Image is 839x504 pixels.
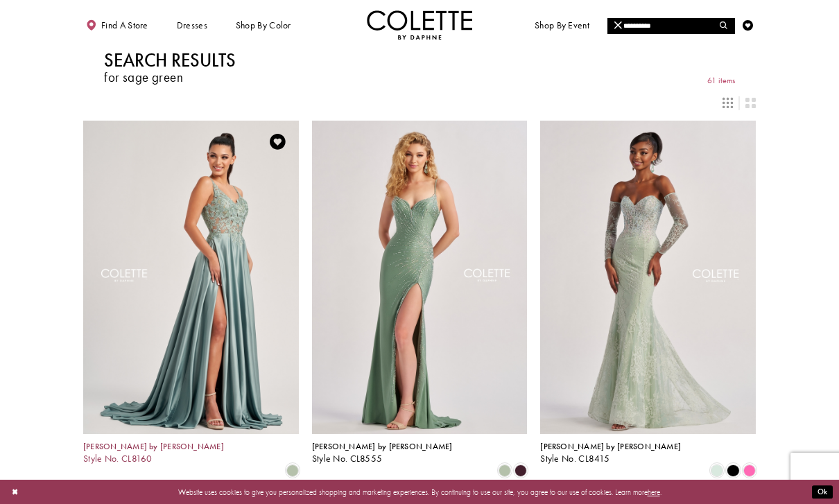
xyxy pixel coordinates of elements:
i: Sage [286,464,299,476]
span: Dresses [177,20,207,31]
h3: for sage green [104,71,236,85]
div: Layout Controls [77,92,762,114]
button: Close Dialog [6,483,24,501]
img: Colette by Daphne [367,10,472,40]
h1: Search Results [104,50,236,71]
button: Submit Dialog [812,485,833,498]
span: Shop By Event [535,20,589,31]
a: Visit Home Page [367,10,472,40]
span: Find a store [101,20,148,31]
div: Colette by Daphne Style No. CL8555 [312,442,453,464]
a: Visit Colette by Daphne Style No. CL8555 Page [312,121,528,434]
a: Add to Wishlist [266,131,288,153]
span: [PERSON_NAME] by [PERSON_NAME] [83,441,224,452]
button: Submit Search [713,18,734,34]
span: Shop by color [236,20,291,31]
a: Meet the designer [615,10,694,40]
i: Light Sage [711,464,723,476]
span: Dresses [174,10,210,40]
p: Website uses cookies to give you personalized shopping and marketing experiences. By continuing t... [76,485,763,498]
input: Search [607,18,734,34]
span: [PERSON_NAME] by [PERSON_NAME] [312,441,453,452]
span: 61 items [707,76,735,85]
a: Visit Colette by Daphne Style No. CL8160 Page [83,121,299,434]
span: Style No. CL8555 [312,453,383,464]
i: Sage [499,464,511,476]
a: Check Wishlist [740,10,756,40]
span: Style No. CL8160 [83,453,153,464]
a: Toggle search [717,10,733,40]
span: Shop by color [233,10,293,40]
a: Visit Colette by Daphne Style No. CL8415 Page [540,121,756,434]
a: Find a store [83,10,150,40]
div: Colette by Daphne Style No. CL8160 [83,442,224,464]
span: Shop By Event [532,10,591,40]
button: Close Search [607,18,628,34]
span: Style No. CL8415 [540,453,609,464]
div: Search form [607,18,734,34]
div: Colette by Daphne Style No. CL8415 [540,442,681,464]
i: Pink [743,464,756,476]
span: Switch layout to 2 columns [745,98,756,108]
a: here [648,487,660,496]
span: [PERSON_NAME] by [PERSON_NAME] [540,441,681,452]
span: Switch layout to 3 columns [723,98,733,108]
